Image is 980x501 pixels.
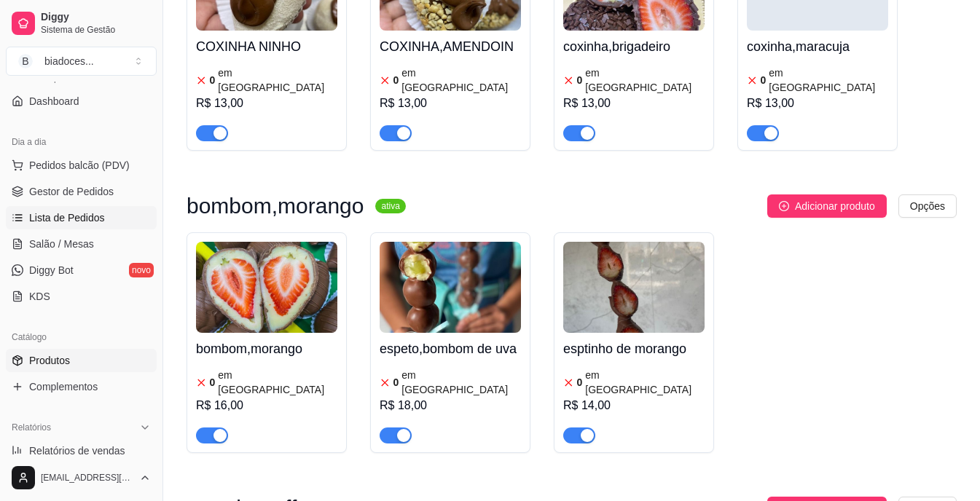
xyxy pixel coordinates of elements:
span: Relatórios [12,422,51,433]
button: Opções [898,194,957,218]
button: [EMAIL_ADDRESS][DOMAIN_NAME] [6,460,157,495]
article: 0 [210,375,216,390]
h4: COXINHA,AMENDOIN [380,36,521,57]
div: R$ 13,00 [380,95,521,112]
span: Dashboard [29,94,79,109]
article: em [GEOGRAPHIC_DATA] [401,368,521,397]
div: R$ 13,00 [747,95,888,112]
span: Opções [910,198,945,214]
article: 0 [577,73,583,87]
div: R$ 13,00 [196,95,337,112]
button: Select a team [6,47,157,76]
a: Diggy Botnovo [6,259,157,282]
a: DiggySistema de Gestão [6,6,157,41]
article: 0 [577,375,583,390]
a: Lista de Pedidos [6,206,157,229]
article: em [GEOGRAPHIC_DATA] [401,66,521,95]
h4: esptinho de morango [563,339,705,359]
span: Produtos [29,353,70,368]
h4: espeto,bombom de uva [380,339,521,359]
button: Pedidos balcão (PDV) [6,154,157,177]
button: Adicionar produto [767,194,887,218]
div: R$ 16,00 [196,397,337,414]
a: Gestor de Pedidos [6,180,157,203]
span: [EMAIL_ADDRESS][DOMAIN_NAME] [41,472,133,484]
div: biadoces ... [44,54,94,68]
span: Relatórios de vendas [29,443,125,458]
article: em [GEOGRAPHIC_DATA] [769,66,888,95]
a: KDS [6,285,157,308]
a: Salão / Mesas [6,232,157,256]
span: Salão / Mesas [29,237,94,251]
article: 0 [761,73,767,87]
span: Diggy Bot [29,263,74,277]
div: R$ 14,00 [563,397,705,414]
img: product-image [563,242,705,333]
h4: coxinha,brigadeiro [563,36,705,57]
article: 0 [393,73,399,87]
span: plus-circle [779,201,789,211]
span: Lista de Pedidos [29,210,105,225]
div: R$ 18,00 [380,397,521,414]
span: Pedidos balcão (PDV) [29,158,130,173]
h3: bombom,morango [187,197,364,215]
article: em [GEOGRAPHIC_DATA] [218,368,337,397]
span: KDS [29,289,50,304]
a: Relatórios de vendas [6,439,157,462]
div: Catálogo [6,326,157,349]
article: em [GEOGRAPHIC_DATA] [218,66,337,95]
img: product-image [196,242,337,333]
sup: ativa [375,199,405,213]
span: Complementos [29,379,98,394]
article: 0 [393,375,399,390]
span: B [18,54,33,68]
img: product-image [380,242,521,333]
span: Diggy [41,11,151,24]
h4: COXINHA NINHO [196,36,337,57]
a: Dashboard [6,90,157,113]
div: R$ 13,00 [563,95,705,112]
div: Dia a dia [6,130,157,154]
article: em [GEOGRAPHIC_DATA] [585,66,705,95]
article: em [GEOGRAPHIC_DATA] [585,368,705,397]
h4: coxinha,maracuja [747,36,888,57]
a: Produtos [6,349,157,372]
span: Gestor de Pedidos [29,184,114,199]
article: 0 [210,73,216,87]
span: Adicionar produto [795,198,875,214]
a: Complementos [6,375,157,398]
span: Sistema de Gestão [41,24,151,36]
h4: bombom,morango [196,339,337,359]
